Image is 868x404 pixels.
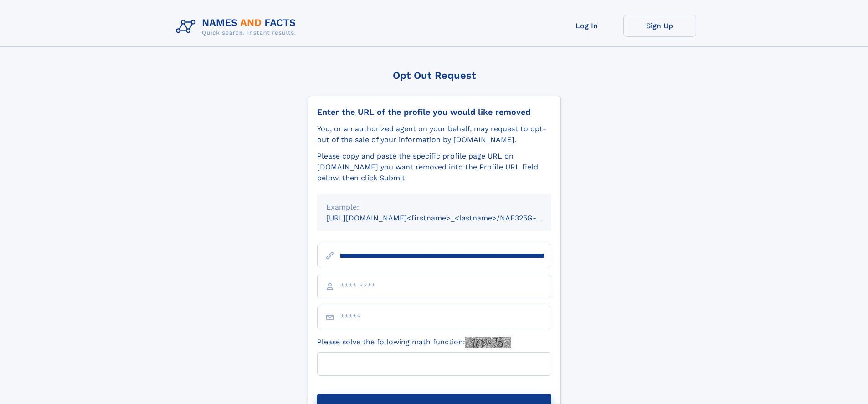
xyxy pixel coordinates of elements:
[172,15,303,39] img: Logo Names and Facts
[308,70,561,81] div: Opt Out Request
[317,123,551,145] div: You, or an authorized agent on your behalf, may request to opt-out of the sale of your informatio...
[326,202,542,213] div: Example:
[317,151,551,184] div: Please copy and paste the specific profile page URL on [DOMAIN_NAME] you want removed into the Pr...
[326,214,569,222] small: [URL][DOMAIN_NAME]<firstname>_<lastname>/NAF325G-xxxxxxxx
[550,15,623,37] a: Log In
[623,15,696,37] a: Sign Up
[317,107,551,117] div: Enter the URL of the profile you would like removed
[317,337,511,348] label: Please solve the following math function:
